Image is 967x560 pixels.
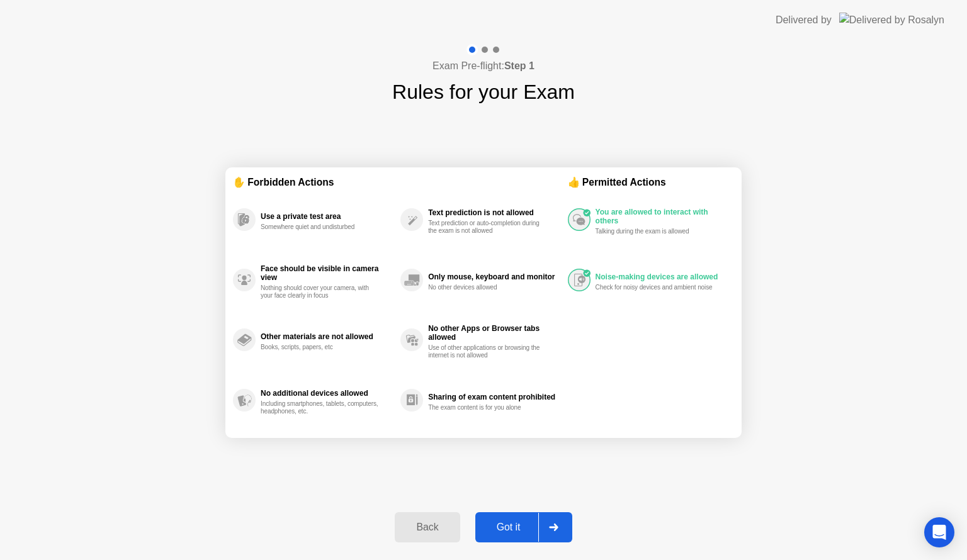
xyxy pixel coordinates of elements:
button: Got it [475,512,572,542]
div: Nothing should cover your camera, with your face clearly in focus [261,284,380,300]
div: No other Apps or Browser tabs allowed [428,324,561,342]
div: Sharing of exam content prohibited [428,393,561,401]
div: Delivered by [776,13,832,28]
div: Only mouse, keyboard and monitor [428,272,561,281]
div: Including smartphones, tablets, computers, headphones, etc. [261,400,380,415]
div: Got it [479,522,538,533]
img: Delivered by Rosalyn [839,13,944,27]
div: No additional devices allowed [261,389,394,398]
div: Noise-making devices are allowed [596,272,728,281]
h4: Exam Pre-flight: [433,59,534,74]
div: Use of other applications or browsing the internet is not allowed [428,344,547,359]
div: You are allowed to interact with others [596,208,728,225]
b: Step 1 [504,60,534,71]
div: The exam content is for you alone [428,404,547,412]
div: Text prediction or auto-completion during the exam is not allowed [428,220,547,235]
button: Back [395,512,460,542]
div: Use a private test area [261,212,394,221]
div: Somewhere quiet and undisturbed [261,223,380,231]
h1: Rules for your Exam [392,77,575,107]
div: Back [399,522,456,533]
div: No other devices allowed [428,284,547,291]
div: ✋ Forbidden Actions [233,175,568,189]
div: Other materials are not allowed [261,332,394,341]
div: Check for noisy devices and ambient noise [596,284,715,291]
div: 👍 Permitted Actions [568,175,734,189]
div: Talking during the exam is allowed [596,228,715,235]
div: Books, scripts, papers, etc [261,344,380,351]
div: Text prediction is not allowed [428,208,561,217]
div: Open Intercom Messenger [924,517,954,547]
div: Face should be visible in camera view [261,264,394,282]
